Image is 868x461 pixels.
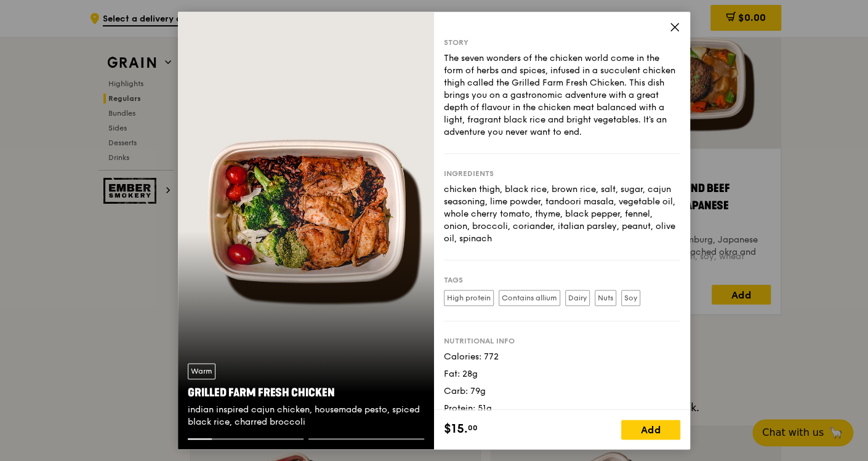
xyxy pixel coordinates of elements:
[444,420,468,438] span: $15.
[595,290,616,306] label: Nuts
[468,423,478,433] span: 00
[444,403,680,415] div: Protein: 51g
[499,290,560,306] label: Contains allium
[188,384,424,401] div: Grilled Farm Fresh Chicken
[444,290,494,306] label: High protein
[444,275,680,285] div: Tags
[188,404,424,428] div: indian inspired cajun chicken, housemade pesto, spiced black rice, charred broccoli
[444,183,680,245] div: chicken thigh, black rice, brown rice, salt, sugar, cajun seasoning, lime powder, tandoori masala...
[621,290,640,306] label: Soy
[444,351,680,363] div: Calories: 772
[444,385,680,398] div: Carb: 79g
[444,169,680,178] div: Ingredients
[444,38,680,47] div: Story
[621,420,680,439] div: Add
[444,368,680,380] div: Fat: 28g
[188,363,215,379] div: Warm
[565,290,590,306] label: Dairy
[444,336,680,346] div: Nutritional info
[444,52,680,138] div: The seven wonders of the chicken world come in the form of herbs and spices, infused in a succule...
